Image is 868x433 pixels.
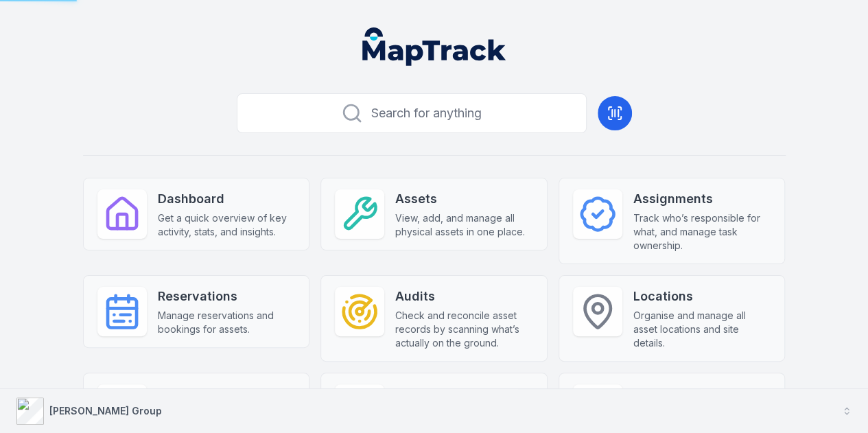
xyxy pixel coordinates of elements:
span: View, add, and manage all physical assets in one place. [395,211,533,239]
strong: [PERSON_NAME] Group [49,405,162,417]
a: AssetsView, add, and manage all physical assets in one place. [320,178,548,250]
span: Get a quick overview of key activity, stats, and insights. [158,211,296,239]
a: DashboardGet a quick overview of key activity, stats, and insights. [83,178,310,250]
strong: Dashboard [158,189,296,209]
span: Check and reconcile asset records by scanning what’s actually on the ground. [395,309,533,350]
strong: Forms [395,384,533,403]
strong: Locations [633,287,771,306]
button: Search for anything [237,93,587,133]
span: Manage reservations and bookings for assets. [158,309,296,336]
a: ReservationsManage reservations and bookings for assets. [83,275,310,348]
span: Organise and manage all asset locations and site details. [633,309,771,350]
a: AssignmentsTrack who’s responsible for what, and manage task ownership. [559,178,786,264]
strong: Assignments [633,189,771,209]
strong: Assets [395,189,533,209]
strong: Reservations [158,287,296,306]
strong: Reports [633,384,771,403]
a: AuditsCheck and reconcile asset records by scanning what’s actually on the ground. [320,275,548,362]
a: LocationsOrganise and manage all asset locations and site details. [559,275,786,362]
strong: People [158,384,296,403]
span: Track who’s responsible for what, and manage task ownership. [633,211,771,253]
nav: Global [340,27,528,66]
span: Search for anything [371,104,482,123]
strong: Audits [395,287,533,306]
